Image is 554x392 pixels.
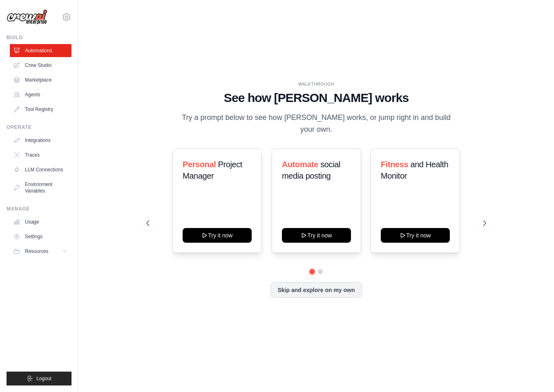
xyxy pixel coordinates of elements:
span: Automate [282,160,318,169]
span: Resources [25,248,48,255]
a: Marketplace [10,73,71,86]
div: WALKTHROUGH [146,81,486,87]
a: Settings [10,230,71,243]
span: social media posting [282,160,340,180]
p: Try a prompt below to see how [PERSON_NAME] works, or jump right in and build your own. [179,112,453,136]
button: Try it now [282,228,351,243]
div: Build [7,34,71,41]
a: Usage [10,215,71,228]
button: Resources [10,245,71,258]
a: Tool Registry [10,103,71,116]
a: Automations [10,44,71,57]
a: Agents [10,88,71,101]
a: Crew Studio [10,59,71,72]
a: Integrations [10,134,71,147]
span: Logout [36,375,51,382]
span: Project Manager [183,160,242,180]
a: Environment Variables [10,178,71,197]
button: Try it now [381,228,450,243]
div: Operate [7,124,71,131]
button: Try it now [183,228,252,243]
span: Personal [183,160,216,169]
a: Traces [10,148,71,162]
button: Logout [7,372,71,385]
h1: See how [PERSON_NAME] works [146,91,486,105]
span: and Health Monitor [381,160,448,180]
a: LLM Connections [10,163,71,176]
button: Skip and explore on my own [270,282,362,298]
img: Logo [7,9,47,25]
div: Manage [7,206,71,212]
span: Fitness [381,160,408,169]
